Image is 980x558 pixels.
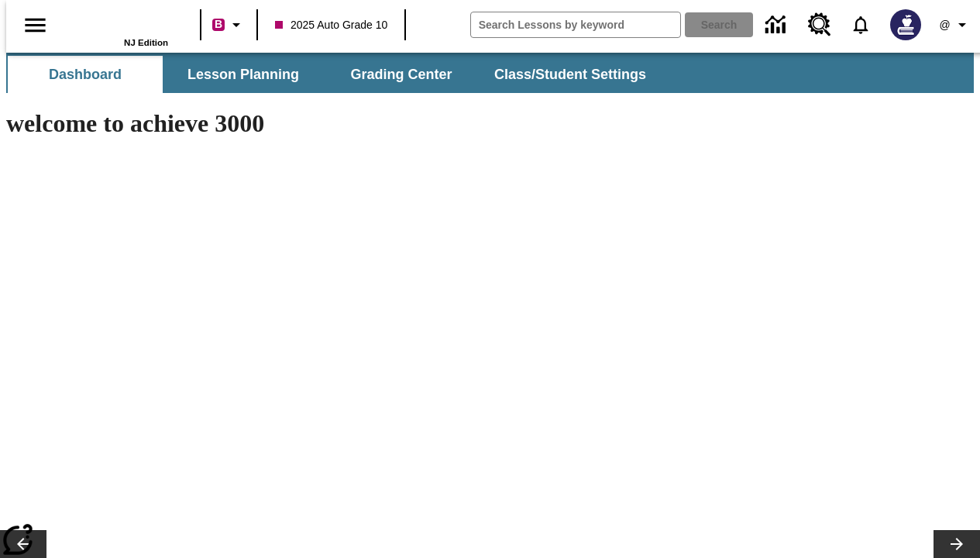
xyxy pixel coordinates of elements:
[8,56,163,93] button: Dashboard
[890,9,921,40] img: Avatar
[67,7,168,38] a: Home
[6,53,974,93] div: SubNavbar
[6,56,660,93] div: SubNavbar
[930,11,980,39] button: Profile/Settings
[49,66,122,84] span: Dashboard
[881,5,930,45] button: Select a new avatar
[215,15,222,34] span: B
[166,56,321,93] button: Lesson Planning
[6,109,664,138] h1: welcome to achieve 3000
[67,5,168,47] div: Home
[934,530,980,558] button: Lesson carousel, Next
[482,56,658,93] button: Class/Student Settings
[124,38,168,47] span: NJ Edition
[756,4,799,46] a: Data Center
[12,2,58,48] button: Open side menu
[275,17,387,33] span: 2025 Auto Grade 10
[494,66,646,84] span: Class/Student Settings
[799,4,841,46] a: Resource Center, Will open in new tab
[939,17,950,33] span: @
[324,56,479,93] button: Grading Center
[350,66,452,84] span: Grading Center
[841,5,881,45] a: Notifications
[187,66,299,84] span: Lesson Planning
[206,11,252,39] button: Boost Class color is violet red. Change class color
[471,12,680,37] input: search field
